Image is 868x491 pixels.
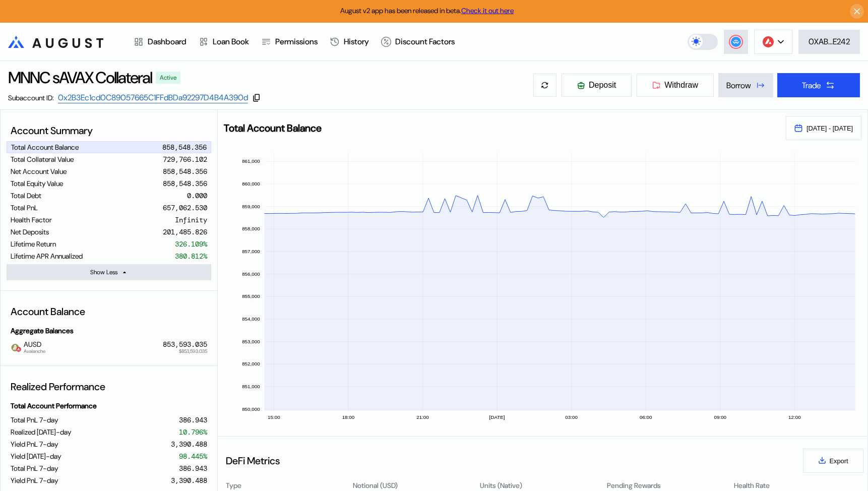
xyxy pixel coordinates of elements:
div: 326.109% [175,239,207,249]
button: Show Less [7,264,211,280]
div: Pending Rewards [607,481,661,490]
div: 10.796% [179,427,207,437]
div: Loan Book [213,36,249,47]
div: Health Rate [734,481,770,490]
a: Check it out here [461,6,514,15]
div: Realized Performance [7,376,211,397]
div: Total Equity Value [11,179,63,188]
button: chain logo [754,30,792,54]
div: Total Collateral Value [11,155,74,164]
div: Units (Native) [480,481,522,490]
div: 0.000 [187,191,207,200]
h2: Total Account Balance [224,123,778,133]
text: 18:00 [342,414,354,420]
text: 856,000 [242,271,260,277]
div: 657,062.530 [163,203,207,212]
text: 853,000 [242,339,260,344]
text: 857,000 [242,249,260,254]
div: 858,548.356 [162,143,207,152]
div: History [344,36,369,47]
text: 03:00 [565,414,578,420]
span: AUSD [20,340,45,353]
div: Total Debt [11,191,41,200]
text: 12:00 [788,414,801,420]
span: Avalanche [24,349,45,354]
div: Dashboard [148,36,187,47]
div: 98.445% [179,452,207,461]
div: 386.943 [179,464,207,473]
div: Yield PnL 7-day [11,440,58,449]
div: 729,766.102 [163,155,207,164]
img: Circle_Agora_White_on_Olive_1080px.png [11,343,20,352]
span: Export [830,457,848,465]
div: Yield [DATE]-day [11,452,61,461]
img: chain logo [763,36,774,47]
text: 852,000 [242,361,260,367]
div: Total PnL [11,203,38,212]
a: Dashboard [128,23,193,60]
div: Trade [802,80,821,91]
text: [DATE] [489,414,505,420]
div: Total Account Performance [7,397,211,414]
div: Total Account Balance [11,143,79,152]
span: [DATE] - [DATE] [807,125,853,132]
div: 201,485.826 [163,227,207,236]
button: Withdraw [636,73,714,97]
text: 850,000 [242,406,260,412]
button: [DATE] - [DATE] [786,116,861,140]
div: Realized [DATE]-day [11,427,71,437]
div: MNNC sAVAX Collateral [8,67,152,88]
div: Lifetime APR Annualized [11,252,83,261]
div: Show Less [90,268,117,276]
text: 854,000 [242,316,260,322]
a: Discount Factors [375,23,461,60]
div: Type [226,481,241,490]
div: Active [160,74,176,81]
div: 3,390.488 [171,476,207,485]
div: Health Factor [11,215,52,224]
div: Net Account Value [11,167,67,176]
a: Permissions [255,23,324,60]
span: $853,593.035 [179,349,207,354]
text: 21:00 [416,414,429,420]
div: Account Summary [7,120,211,141]
span: Withdraw [664,81,698,90]
div: 858,548.356 [163,167,207,176]
button: Export [803,449,863,473]
div: Aggregate Balances [7,322,211,339]
text: 855,000 [242,294,260,299]
div: Discount Factors [395,36,455,47]
div: 853,593.035 [163,340,207,349]
a: Loan Book [193,23,255,60]
text: 859,000 [242,204,260,209]
div: Borrow [726,80,751,91]
div: Yield PnL 7-day [11,476,58,485]
div: Lifetime Return [11,239,56,249]
div: 380.812% [175,252,207,261]
img: svg%3e [16,347,21,352]
text: 861,000 [242,158,260,164]
div: 0XAB...E242 [809,36,850,47]
text: 851,000 [242,384,260,389]
div: DeFi Metrics [226,454,280,467]
a: 0x2B3Ec1cd0C89057665C1FFdBDa92297D4B4A390d [58,92,248,103]
span: August v2 app has been released in beta. [340,6,514,15]
div: 386.943 [179,415,207,424]
button: Deposit [561,73,632,97]
text: 06:00 [640,414,652,420]
div: 858,548.356 [163,179,207,188]
a: History [324,23,375,60]
button: Trade [777,73,860,97]
div: Infinity [175,215,207,224]
text: 860,000 [242,181,260,187]
div: Subaccount ID: [8,93,54,102]
div: Notional (USD) [353,481,398,490]
div: Account Balance [7,301,211,322]
div: Permissions [275,36,318,47]
div: Total PnL 7-day [11,415,58,424]
span: Deposit [589,81,616,90]
div: Net Deposits [11,227,49,236]
text: 858,000 [242,226,260,231]
div: Total PnL 7-day [11,464,58,473]
text: 09:00 [714,414,726,420]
